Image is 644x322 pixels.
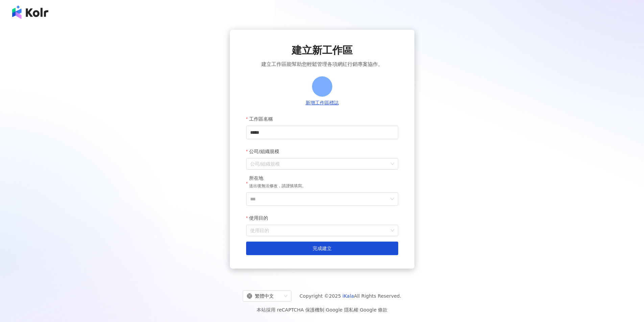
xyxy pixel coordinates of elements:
[246,126,398,139] input: 工作區名稱
[249,175,306,182] div: 所在地
[246,211,273,225] label: 使用目的
[246,145,284,158] label: 公司/組織規模
[246,242,398,255] button: 完成建立
[313,246,332,251] span: 完成建立
[342,293,354,299] a: iKala
[304,99,341,107] button: 新增工作區標誌
[12,5,48,19] img: logo
[249,183,306,190] p: 送出後無法修改，請謹慎填寫。
[257,306,387,314] span: 本站採用 reCAPTCHA 保護機制
[261,60,383,68] span: 建立工作區能幫助您輕鬆管理各項網紅行銷專案協作。
[358,307,360,313] span: |
[390,197,394,201] span: down
[326,307,358,313] a: Google 隱私權
[324,307,326,313] span: |
[246,112,278,126] label: 工作區名稱
[300,292,401,300] span: Copyright © 2025 All Rights Reserved.
[360,307,387,313] a: Google 條款
[292,43,353,57] span: 建立新工作區
[247,291,281,301] div: 繁體中文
